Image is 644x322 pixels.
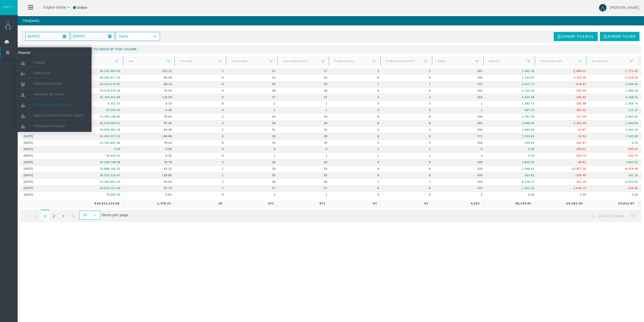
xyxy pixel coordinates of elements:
[279,88,331,94] td: 28
[383,127,434,133] td: 3
[486,166,538,172] td: 2,398.02
[486,75,538,81] td: 1,143.87
[41,210,49,220] span: 1
[124,172,176,179] td: 118.80
[20,159,72,166] td: [DATE]
[279,146,331,153] td: 0
[20,192,72,198] td: [DATE]
[486,107,538,114] td: 497.54
[590,114,641,120] td: 2,664.00
[588,211,628,221] span: 1 - 20 of 22 items
[590,185,641,192] td: -144.85
[33,103,71,107] span: Trading Activities Report
[486,179,538,185] td: 6,276.27
[124,146,176,153] td: 0.00
[72,81,124,88] td: 20,416,570.91
[434,133,486,140] td: 371
[590,172,641,179] td: 167.16
[590,192,641,198] td: 0.00
[486,146,538,153] td: 0.00
[590,94,641,101] td: 4,208.55
[124,159,176,166] td: 79.79
[1,47,92,58] a: Reports
[124,192,176,198] td: 0.81
[538,127,590,133] td: -22.87
[331,172,383,179] td: 6
[33,60,45,64] span: Trading
[590,127,641,133] td: 2,562.03
[124,75,176,81] td: 94.49
[538,159,590,166] td: -49.81
[227,127,279,133] td: 31
[331,94,383,101] td: 4
[24,214,28,218] span: Go to the first page
[72,140,124,146] td: 24,191,601.40
[590,75,641,81] td: -3,018.50
[175,201,226,207] td: 20
[590,146,641,153] td: -299.01
[80,211,91,219] span: 20
[227,68,279,75] td: 27
[599,4,607,12] img: user-image
[175,127,227,133] td: 1
[124,68,176,75] td: 103.25
[538,120,590,127] td: -1,302.30
[538,179,590,185] td: -201.26
[434,120,486,127] td: 263
[279,127,331,133] td: 31
[383,146,434,153] td: 1
[26,33,41,40] span: [DATE]
[383,159,434,166] td: 8
[538,140,590,146] td: -242.87
[279,140,331,146] td: 33
[33,92,63,96] span: Summary By Client
[538,94,590,101] td: -296.83
[33,82,63,86] span: Partners Hierarchy
[434,75,486,81] td: 295
[69,211,78,220] a: Go to the last page
[124,120,176,127] td: 87.45
[537,58,578,64] a: Withdrawals USD
[331,140,383,146] td: 3
[227,146,279,153] td: 0
[72,133,124,140] td: 44,492,327.53
[175,101,227,107] td: 0
[33,214,37,218] span: Go to the previous page
[538,146,590,153] td: -299.01
[20,179,72,185] td: [DATE]
[72,101,124,107] td: 9,351.53
[20,166,72,172] td: [DATE]
[434,153,486,159] td: 3
[590,140,641,146] td: 6.33
[590,166,641,172] td: -8,529.48
[486,120,538,127] td: 2,696.92
[18,16,644,25] h4: Trading
[486,185,538,192] td: 1,501.25
[72,68,124,75] td: 30,232,983.95
[383,133,434,140] td: 6
[331,179,383,185] td: 7
[175,107,227,114] td: 0
[72,114,124,120] td: 23,765,196.64
[279,133,331,140] td: 39
[434,68,486,75] td: 287
[331,133,383,140] td: 6
[434,127,486,133] td: 234
[486,58,527,64] a: Deposits
[227,166,279,172] td: 19
[383,185,434,192] td: 6
[124,101,176,107] td: 0.10
[383,172,434,179] td: 6
[72,159,124,166] td: 24,268,748.98
[124,179,176,185] td: 49.91
[175,81,227,88] td: 6
[72,146,124,153] td: 0.00
[331,88,383,94] td: 6
[72,120,124,127] td: 26,978,800.51
[71,33,86,40] span: [DATE]
[280,58,320,64] a: Users traded (email)
[33,124,65,128] span: Transactions Report
[279,192,331,198] td: 2
[16,111,92,120] a: Open & Closed Positions Report
[279,81,331,88] td: 30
